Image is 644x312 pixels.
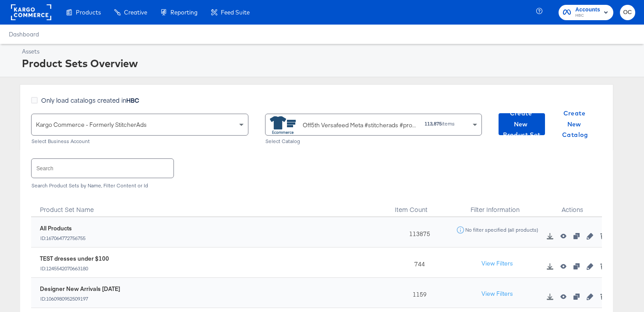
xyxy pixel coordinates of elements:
div: Designer New Arrivals [DATE] [40,285,120,293]
span: OC [623,7,632,18]
div: 744 [388,247,447,278]
button: View Filters [475,286,519,302]
span: Accounts [575,5,600,14]
button: Create New Product Set [499,113,545,135]
div: Toggle SortBy [388,195,447,217]
div: Product Sets Overview [22,56,633,71]
div: ID: 167064772756755 [40,235,86,241]
div: Product Set Name [31,195,388,217]
span: HBC [575,12,600,19]
div: Select Business Account [31,138,248,144]
input: Search product sets [32,159,173,178]
div: Item Count [388,195,447,217]
div: All Products [40,224,86,233]
div: No filter specified (all products) [465,227,538,233]
div: Filter Information [447,195,542,217]
div: ID: 1245542070663180 [40,265,109,272]
span: Create New Product Set [502,108,541,140]
div: Actions [542,195,602,217]
div: 113875 [388,217,447,247]
span: Create New Catalog [556,108,595,140]
div: Toggle SortBy [31,195,388,217]
strong: HBC [126,96,139,104]
span: Creative [124,9,147,16]
span: Products [76,9,101,16]
button: AccountsHBC [559,5,613,20]
button: OC [620,5,635,20]
span: Feed Suite [221,9,250,16]
div: items [424,121,455,127]
button: Create New Catalog [552,113,598,135]
div: Off5th Versafeed Meta #stitcherads #product-catalog #keep [303,121,418,130]
strong: 113,875 [425,120,442,127]
button: View Filters [475,256,519,272]
div: Assets [22,47,633,56]
span: Only load catalogs created in [41,96,139,104]
div: TEST dresses under $100 [40,255,109,263]
div: Select Catalog [265,138,482,144]
span: Kargo Commerce - Formerly StitcherAds [36,121,147,129]
div: Search Product Sets by Name, Filter Content or Id [31,183,602,189]
a: Dashboard [9,31,39,38]
div: ID: 1060980952509197 [40,296,120,302]
div: 1159 [388,278,447,308]
span: Reporting [170,9,198,16]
